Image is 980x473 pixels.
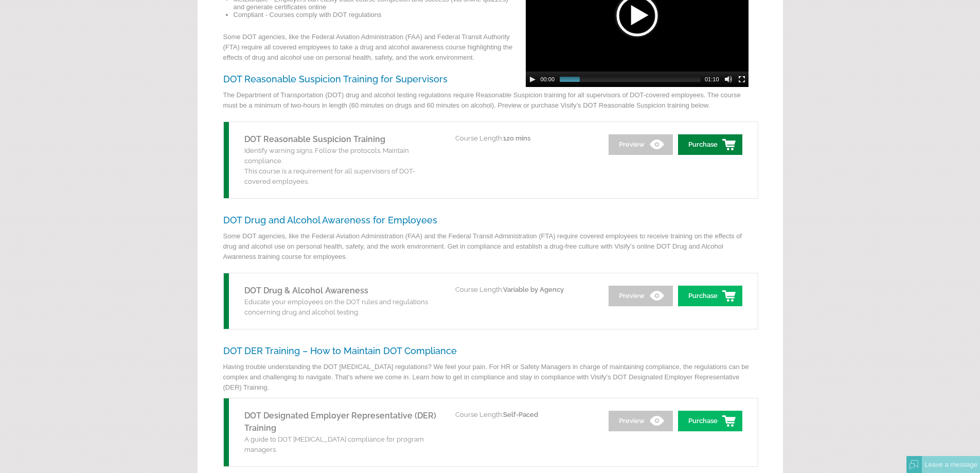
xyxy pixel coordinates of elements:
h3: DOT DER Training – How to Maintain DOT Compliance [223,345,757,356]
p: A guide to DOT [MEDICAL_DATA] compliance for program managers. [244,434,440,455]
a: Purchase [678,411,742,431]
p: Some DOT agencies, like the Federal Aviation Administration (FAA) and Federal Transit Authority (... [223,32,757,68]
a: Purchase [678,134,742,155]
button: Fullscreen [738,75,746,83]
p: Some DOT agencies, like the Federal Aviation Administration (FAA) and the Federal Transit Adminis... [223,231,757,267]
p: Identify warning signs. Follow the protocols. Maintain compliance. [244,146,440,166]
h5: DOT Designated Employer Representative (DER) Training [244,410,440,434]
p: The Department of Transportation (DOT) drug and alcohol testing regulations require Reasonable Su... [223,90,757,116]
p: Educate your employees on the DOT rules and regulations concerning drug and alcohol testing. [244,297,440,318]
h5: DOT Reasonable Suspicion Training [244,133,440,146]
p: This course is a requirement for all supervisors of DOT-covered employees. [244,166,440,187]
span: 00:00 [541,76,555,82]
img: Offline [910,460,919,469]
span: Self-Paced [503,411,538,418]
li: Compliant - Courses comply with DOT regulations [234,11,757,19]
p: Course Length: [455,409,594,421]
p: Having trouble understanding the DOT [MEDICAL_DATA] regulations? We feel your pain. For HR or Saf... [223,362,757,398]
h5: DOT Drug & Alcohol Awareness [244,285,440,297]
a: Preview [609,134,673,155]
p: Course Length: [455,132,594,145]
button: Play/Pause [528,75,537,83]
p: Course Length: [455,284,594,296]
span: 01:10 [705,76,719,82]
a: Purchase [678,286,742,306]
h3: DOT Drug and Alcohol Awareness for Employees [223,215,757,225]
div: Leave a message [922,456,980,473]
span: Variable by Agency [503,286,564,293]
a: Preview [609,286,673,306]
h3: DOT Reasonable Suspicion Training for Supervisors [223,74,757,84]
a: Preview [609,411,673,431]
button: Mute Toggle [724,75,733,83]
span: 120 mins [503,134,530,142]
